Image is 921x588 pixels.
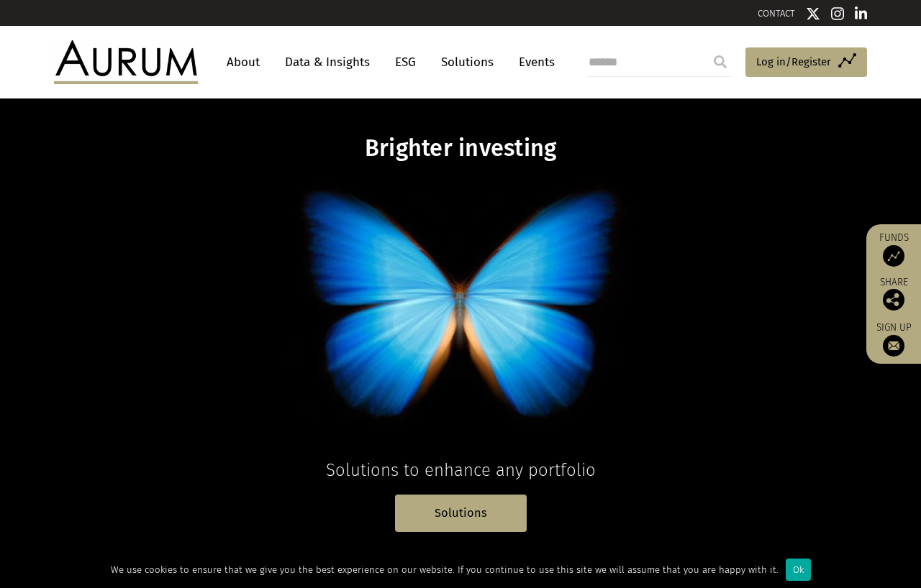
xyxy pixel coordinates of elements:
img: Instagram icon [831,6,844,21]
img: Linkedin icon [855,6,868,21]
a: Solutions [395,495,527,531]
div: Share [874,277,914,311]
a: Solutions [434,49,501,75]
img: Access Funds [883,245,904,267]
a: Sign up [874,321,914,357]
span: Solutions to enhance any portfolio [326,460,596,480]
img: Twitter icon [806,6,820,21]
span: Log in/Register [756,53,831,70]
img: Sign up to our newsletter [883,335,904,357]
h1: Brighter investing [183,134,738,162]
a: ESG [388,49,423,75]
a: Events [512,49,555,75]
a: Funds [874,231,914,267]
a: Data & Insights [278,49,377,75]
a: Log in/Register [745,47,867,78]
a: About [219,49,267,75]
a: CONTACT [758,8,795,19]
input: Submit [706,47,735,76]
img: Aurum [54,40,198,83]
img: Share this post [883,289,904,311]
div: Ok [786,559,811,581]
